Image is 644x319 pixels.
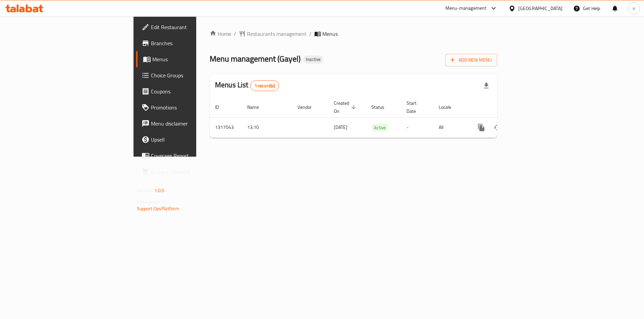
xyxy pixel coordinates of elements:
[433,117,468,138] td: All
[137,197,168,206] span: Get support on:
[154,186,165,195] span: 1.0.0
[210,51,301,66] span: Menu management ( Gayel )
[445,4,487,12] div: Menu-management
[250,80,279,91] div: Total records count
[136,51,241,67] a: Menus
[151,136,236,144] span: Upsell
[136,19,241,35] a: Edit Restaurant
[136,132,241,148] a: Upsell
[136,115,241,132] a: Menu disclaimer
[478,78,494,94] div: Export file
[251,83,279,89] span: 1 record(s)
[136,83,241,99] a: Coupons
[334,123,347,132] span: [DATE]
[239,30,307,38] a: Restaurants management
[407,99,425,115] span: Start Date
[151,119,236,128] span: Menu disclaimer
[371,103,393,111] span: Status
[298,103,320,111] span: Vendor
[309,30,312,38] li: /
[322,30,338,38] span: Menus
[489,119,505,136] button: Change Status
[137,186,153,195] span: Version:
[136,148,241,164] a: Coverage Report
[136,35,241,51] a: Branches
[137,204,179,213] a: Support.OpsPlatform
[445,54,497,66] button: Add New Menu
[151,168,236,176] span: Grocery Checklist
[633,5,635,12] span: n
[371,124,388,132] span: Active
[439,103,460,111] span: Locale
[151,39,236,47] span: Branches
[210,97,543,138] table: enhanced table
[247,103,268,111] span: Name
[215,103,228,111] span: ID
[151,23,236,31] span: Edit Restaurant
[247,30,307,38] span: Restaurants management
[334,99,358,115] span: Created On
[518,5,562,12] div: [GEOGRAPHIC_DATA]
[303,56,323,64] div: Inactive
[303,57,323,62] span: Inactive
[136,67,241,83] a: Choice Groups
[151,71,236,79] span: Choice Groups
[136,99,241,115] a: Promotions
[215,80,279,91] h2: Menus List
[401,117,433,138] td: -
[151,87,236,95] span: Coupons
[242,117,292,138] td: 13.10
[151,103,236,111] span: Promotions
[136,164,241,180] a: Grocery Checklist
[473,119,489,136] button: more
[450,56,492,64] span: Add New Menu
[210,30,497,38] nav: breadcrumb
[468,97,543,117] th: Actions
[152,55,236,63] span: Menus
[151,152,236,160] span: Coverage Report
